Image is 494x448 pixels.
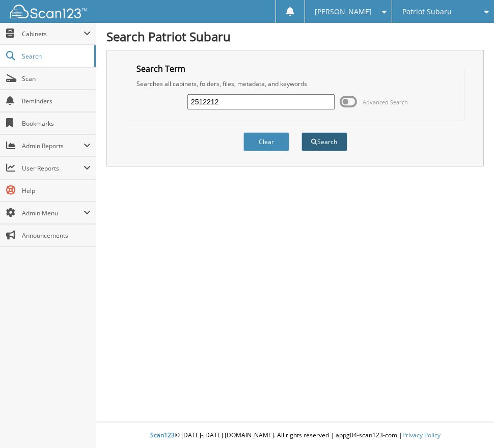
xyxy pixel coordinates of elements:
[443,399,494,448] iframe: Chat Widget
[96,423,494,448] div: © [DATE]-[DATE] [DOMAIN_NAME]. All rights reserved | appg04-scan123-com |
[22,30,84,38] span: Cabinets
[106,28,484,45] h1: Search Patriot Subaru
[363,98,408,106] span: Advanced Search
[10,5,87,18] img: scan123-logo-white.svg
[22,119,91,128] span: Bookmarks
[22,52,89,61] span: Search
[150,431,175,439] span: Scan123
[402,9,452,15] span: Patriot Subaru
[131,79,459,88] div: Searches all cabinets, folders, files, metadata, and keywords
[22,186,91,195] span: Help
[22,164,84,173] span: User Reports
[22,231,91,240] span: Announcements
[315,9,372,15] span: [PERSON_NAME]
[22,74,91,83] span: Scan
[22,142,84,150] span: Admin Reports
[131,63,190,74] legend: Search Term
[243,132,289,151] button: Clear
[301,132,347,151] button: Search
[22,97,91,105] span: Reminders
[22,209,84,217] span: Admin Menu
[402,431,441,439] a: Privacy Policy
